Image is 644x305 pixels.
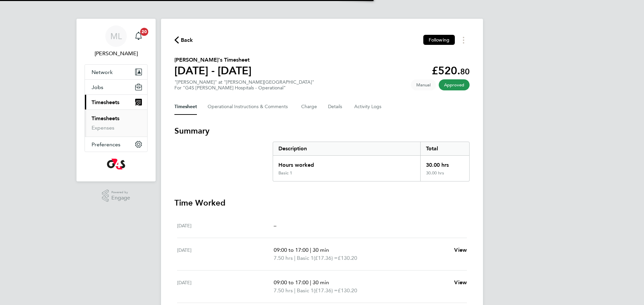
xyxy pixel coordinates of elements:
div: "[PERSON_NAME]" at "[PERSON_NAME][GEOGRAPHIC_DATA]" [174,79,314,91]
h1: [DATE] - [DATE] [174,64,252,77]
span: | [294,287,296,294]
h3: Time Worked [174,198,470,208]
div: Timesheets [85,109,147,137]
h2: [PERSON_NAME]'s Timesheet [174,56,252,64]
span: 7.50 hrs [274,255,293,261]
span: 09:00 to 17:00 [274,279,309,286]
button: Activity Logs [354,99,382,115]
a: Powered byEngage [102,189,130,202]
span: £130.20 [338,255,357,261]
span: This timesheet has been approved. [439,79,470,90]
span: 80 [460,67,470,76]
span: This timesheet was manually created. [411,79,436,90]
span: 30 min [313,279,329,286]
div: Description [273,142,420,155]
span: Timesheets [92,99,119,105]
button: Charge [301,99,317,115]
div: Total [420,142,469,155]
a: Timesheets [92,115,119,122]
span: | [294,255,296,261]
span: 09:00 to 17:00 [274,247,309,253]
div: Basic 1 [278,170,292,176]
span: Basic 1 [297,287,314,295]
span: Following [429,37,449,43]
button: Preferences [85,137,147,152]
img: g4s-logo-retina.png [107,159,125,169]
div: 30.00 hrs [420,170,469,181]
span: Powered by [111,189,130,195]
div: 30.00 hrs [420,156,469,170]
span: ML [110,32,122,41]
h3: Summary [174,126,470,136]
app-decimal: £520. [432,64,470,77]
button: Network [85,65,147,79]
div: For "G4S [PERSON_NAME] Hospitals - Operational" [174,85,314,91]
a: Expenses [92,125,114,131]
span: (£17.36) = [314,287,338,294]
button: Timesheets Menu [458,35,470,45]
span: Back [181,36,193,44]
span: (£17.36) = [314,255,338,261]
span: – [274,222,276,229]
button: Back [174,36,193,44]
span: £130.20 [338,287,357,294]
span: Network [92,69,113,75]
nav: Main navigation [76,19,156,181]
div: [DATE] [177,246,274,262]
span: Jobs [92,84,103,90]
span: View [454,247,467,253]
span: Maureen Langridge [85,50,148,58]
a: View [454,279,467,287]
button: Details [328,99,343,115]
span: 20 [140,28,148,36]
span: | [310,247,311,253]
button: Timesheets [85,95,147,109]
button: Following [423,35,455,45]
button: Jobs [85,80,147,94]
a: Go to home page [85,159,148,169]
span: | [310,279,311,286]
div: [DATE] [177,279,274,295]
span: Basic 1 [297,254,314,262]
span: Engage [111,195,130,201]
a: 20 [132,25,145,47]
button: Timesheet [174,99,197,115]
div: Hours worked [273,156,420,170]
span: Preferences [92,141,120,148]
a: View [454,246,467,254]
span: View [454,279,467,286]
div: Summary [273,142,470,181]
span: 7.50 hrs [274,287,293,294]
a: ML[PERSON_NAME] [85,25,148,58]
div: [DATE] [177,222,274,230]
button: Operational Instructions & Comments [208,99,290,115]
span: 30 min [313,247,329,253]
